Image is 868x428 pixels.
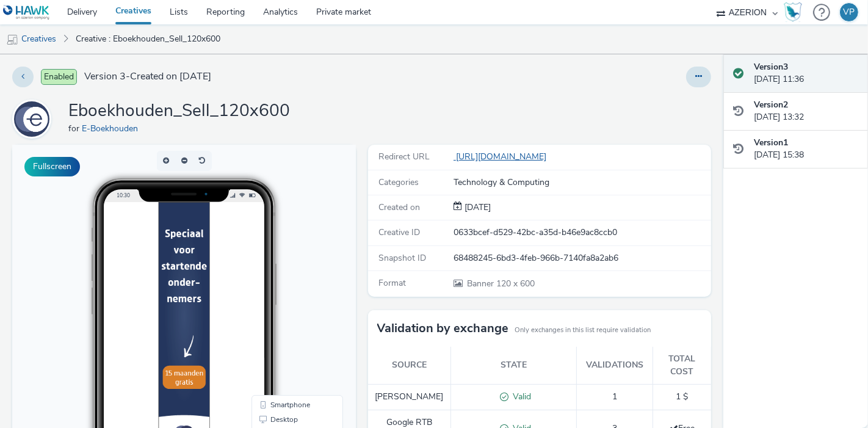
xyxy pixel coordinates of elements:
div: [DATE] 11:36 [754,61,858,86]
span: Created on [379,201,421,213]
li: QR Code [242,282,328,297]
a: E-Boekhouden [12,113,56,125]
span: 1 $ [676,391,689,402]
span: for [68,123,82,134]
strong: Version 2 [754,99,788,111]
img: undefined Logo [3,5,50,20]
span: 10:30 [104,47,118,54]
span: Valid [508,391,531,402]
div: 68488245-6bd3-4feb-966b-7140fa8a2ab6 [454,252,710,264]
img: E-Boekhouden [14,101,49,137]
h3: Validation by exchange [377,319,509,338]
img: Advertisement preview [146,57,198,314]
th: Total cost [653,347,711,384]
a: E-Boekhouden [82,123,143,134]
span: 120 x 600 [466,278,535,289]
th: Source [368,347,451,384]
span: Enabled [41,69,77,85]
span: Snapshot ID [379,252,427,264]
a: Creative : Eboekhouden_Sell_120x600 [70,24,226,54]
h1: Eboekhouden_Sell_120x600 [68,100,290,123]
li: Desktop [242,267,328,282]
span: Redirect URL [379,151,430,162]
strong: Version 1 [754,137,788,148]
div: Creation 09 September 2025, 15:38 [462,201,491,214]
a: Hawk Academy [784,2,807,22]
span: Creative ID [379,227,421,238]
td: [PERSON_NAME] [368,385,451,410]
button: Fullscreen [24,157,80,176]
img: mobile [6,34,18,46]
div: 0633bcef-d529-42bc-a35d-b46e9ac8ccb0 [454,227,710,239]
div: [DATE] 13:32 [754,99,858,124]
span: QR Code [258,286,288,293]
span: Format [379,277,407,289]
span: 1 [612,391,617,402]
strong: Version 3 [754,61,788,73]
div: [DATE] 15:38 [754,137,858,162]
li: Smartphone [242,253,328,267]
span: Banner [467,278,496,289]
span: Categories [379,176,419,188]
span: Smartphone [258,256,298,264]
th: State [450,347,576,384]
span: [DATE] [462,201,491,213]
img: Hawk Academy [784,2,802,22]
a: [URL][DOMAIN_NAME] [454,151,551,162]
th: Validations [576,347,653,384]
span: Desktop [258,271,286,278]
small: Only exchanges in this list require validation [515,325,651,335]
div: VP [844,3,855,21]
div: Technology & Computing [454,176,710,189]
span: Version 3 - Created on [DATE] [84,70,211,84]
